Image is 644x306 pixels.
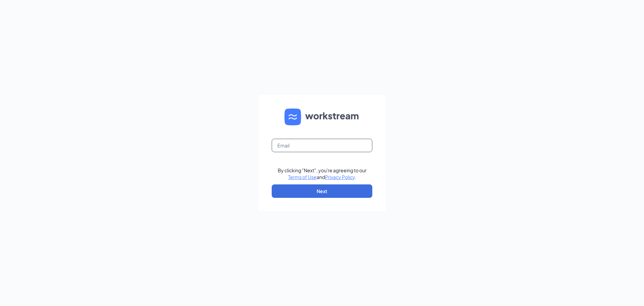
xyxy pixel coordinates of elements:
[272,184,372,198] button: Next
[325,174,355,180] a: Privacy Policy
[284,108,360,125] img: WS logo and Workstream text
[272,139,372,152] input: Email
[288,174,317,180] a: Terms of Use
[278,167,367,180] div: By clicking "Next", you're agreeing to our and .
